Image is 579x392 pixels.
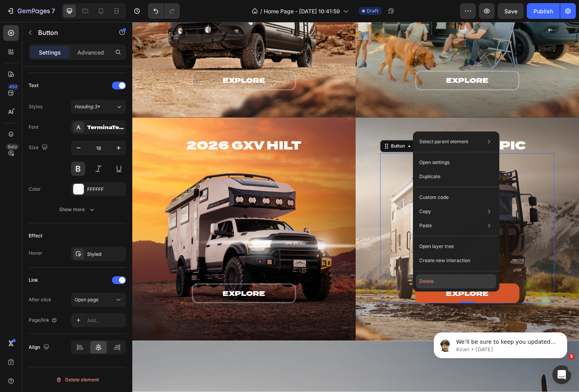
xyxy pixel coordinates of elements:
span: / [260,7,262,15]
iframe: Intercom notifications message [422,316,579,371]
div: Hover [29,250,42,257]
div: Text [29,82,38,89]
span: 5 [568,354,575,360]
div: After click [29,296,51,303]
p: Open settings [419,159,449,166]
div: Show more [59,206,96,213]
div: FFFFFF [87,186,124,193]
div: Size [29,142,49,153]
div: Undo/Redo [148,3,180,19]
div: Styles [29,103,42,110]
button: 7 [3,3,58,19]
p: Paste [419,222,432,229]
p: Settings [39,48,61,57]
span: Draft [367,7,378,15]
button: Open page [71,293,126,307]
span: Save [504,8,517,15]
p: Duplicate [419,173,440,180]
p: Copy [419,208,431,215]
button: Show more [29,202,126,217]
p: explore [331,57,376,66]
p: Open layer tree [419,243,454,250]
button: <p>explore</p> [298,51,409,72]
div: 450 [7,84,19,90]
button: <p>explore</p> [298,276,409,297]
span: Home Page - [DATE] 10:41:59 [264,7,340,15]
div: Styled [87,251,124,258]
button: Publish [527,3,560,19]
p: 7 [51,6,55,16]
p: Button [38,28,105,37]
div: Add... [87,317,124,324]
p: Advanced [77,48,104,57]
div: Delete element [56,375,99,385]
iframe: Design area [132,22,579,392]
p: explore [331,282,376,291]
span: Heading 3* [75,103,100,110]
span: Open page [75,297,99,303]
div: TerminaTest [87,124,124,131]
p: explore [95,282,140,291]
p: Custom code [419,194,449,201]
div: Font [29,124,38,131]
h2: 2026 GXV HILT [26,122,210,139]
button: <p>explore</p> [63,276,173,297]
div: Beta [6,144,19,150]
p: Select parent element [419,138,468,145]
div: Color [29,186,41,193]
iframe: Intercom live chat [552,365,571,384]
div: Align [29,342,51,353]
div: Page/link [29,317,57,324]
h2: 2026 GXV EPIC [261,122,445,139]
button: Delete [416,274,496,288]
p: Create new interaction [419,257,470,264]
div: Link [29,277,38,284]
div: Effect [29,232,42,239]
div: Button [271,128,289,135]
button: Delete element [29,374,126,386]
button: Save [498,3,524,19]
button: <p>explore</p> [63,51,173,72]
div: Publish [533,7,553,15]
p: explore [95,57,140,66]
button: Heading 3* [71,100,126,114]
